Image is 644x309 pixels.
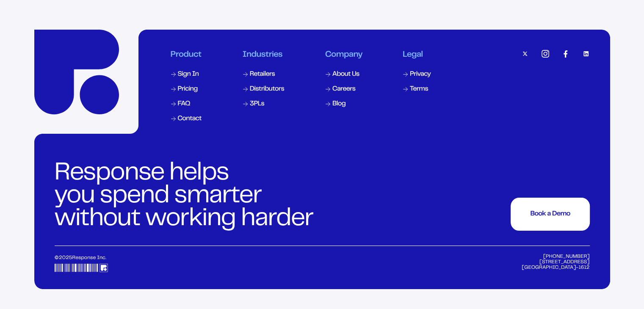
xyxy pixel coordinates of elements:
[402,69,432,80] a: Privacy
[171,50,202,60] div: Product
[34,30,119,114] a: Response Home
[242,84,286,94] a: Distributors
[178,71,199,78] div: Sign In
[55,162,318,231] div: Response helps you spend smarter without working harder
[55,254,171,272] div: © 2025 Response Inc.
[250,86,284,93] div: Distributors
[582,50,590,58] img: linkedin
[562,50,569,58] img: facebook
[410,71,431,78] div: Privacy
[170,99,203,109] a: FAQ
[178,116,202,122] div: Contact
[250,71,275,78] div: Retailers
[332,101,345,108] div: Blog
[178,101,190,108] div: FAQ
[530,211,570,218] div: Book a Demo
[324,84,363,94] a: Careers
[170,114,203,124] a: Contact
[511,198,589,231] button: Book a DemoBook a DemoBook a DemoBook a Demo
[521,50,529,58] img: twitter
[410,86,428,93] div: Terms
[403,50,431,60] div: Legal
[521,254,590,272] div: [PHONE_NUMBER] [STREET_ADDRESS] [GEOGRAPHIC_DATA]-1612
[178,86,198,93] div: Pricing
[170,84,203,94] a: Pricing
[325,50,362,60] div: Company
[250,101,264,108] div: 3PLs
[324,99,363,109] a: Blog
[332,71,359,78] div: About Us
[332,86,355,93] div: Careers
[242,99,286,109] a: 3PLs
[542,50,549,58] img: instagram
[170,69,203,80] a: Sign In
[243,50,285,60] div: Industries
[242,69,286,80] a: Retailers
[402,84,432,94] a: Terms
[324,69,363,80] a: About Us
